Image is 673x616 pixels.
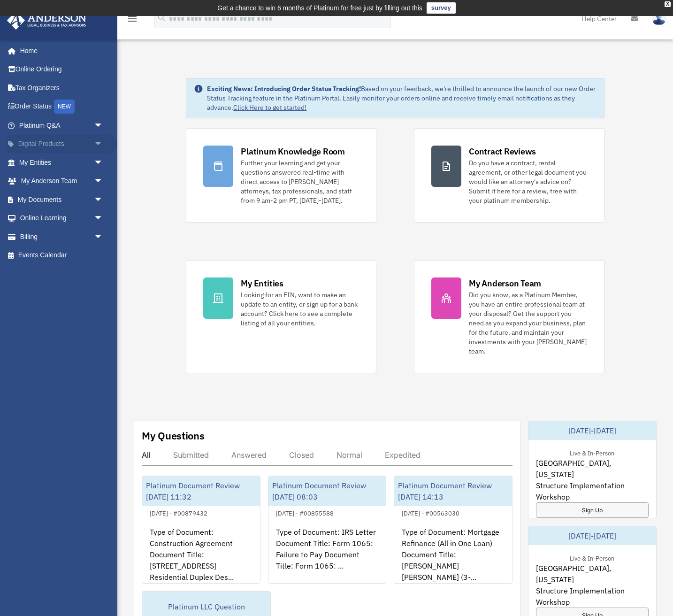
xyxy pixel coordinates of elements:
[7,246,117,265] a: Events Calendar
[7,153,117,172] a: My Entitiesarrow_drop_down
[142,519,260,592] div: Type of Document: Construction Agreement Document Title: [STREET_ADDRESS] Residential Duplex Des...
[528,526,657,545] div: [DATE]-[DATE]
[142,476,260,506] div: Platinum Document Review [DATE] 11:32
[94,190,113,209] span: arrow_drop_down
[142,476,260,584] a: Platinum Document Review [DATE] 11:32[DATE] - #00879432Type of Document: Construction Agreement D...
[7,172,117,191] a: My Anderson Teamarrow_drop_down
[652,12,666,25] img: User Pic
[528,421,657,440] div: [DATE]-[DATE]
[7,60,117,79] a: Online Ordering
[469,146,536,157] div: Contract Reviews
[394,508,467,517] div: [DATE] - #00563030
[241,277,283,289] div: My Entities
[142,508,215,517] div: [DATE] - #00879432
[394,476,512,584] a: Platinum Document Review [DATE] 14:13[DATE] - #00563030Type of Document: Mortgage Refinance (All ...
[157,13,167,23] i: search
[562,447,622,457] div: Live & In-Person
[536,502,649,518] a: Sign Up
[7,209,117,228] a: Online Learningarrow_drop_down
[54,100,75,114] div: NEW
[233,103,306,112] a: Click Here to get started!
[241,158,359,205] div: Further your learning and get your questions answered real-time with direct access to [PERSON_NAM...
[7,190,117,209] a: My Documentsarrow_drop_down
[469,277,541,289] div: My Anderson Team
[7,135,117,154] a: Digital Productsarrow_drop_down
[217,2,422,14] div: Get a chance to win 6 months of Platinum for free just by filling out this
[142,429,205,443] div: My Questions
[7,227,117,246] a: Billingarrow_drop_down
[94,116,113,135] span: arrow_drop_down
[241,290,359,328] div: Looking for an EIN, want to make an update to an entity, or sign up for a bank account? Click her...
[207,85,361,93] strong: Exciting News: Introducing Order Status Tracking!
[94,153,113,172] span: arrow_drop_down
[536,480,649,502] span: Structure Implementation Workshop
[469,158,587,205] div: Do you have a contract, rental agreement, or other legal document you would like an attorney's ad...
[414,128,604,223] a: Contract Reviews Do you have a contract, rental agreement, or other legal document you would like...
[94,172,113,191] span: arrow_drop_down
[231,450,267,460] div: Answered
[207,84,596,112] div: Based on your feedback, we're thrilled to announce the launch of our new Order Status Tracking fe...
[7,41,113,60] a: Home
[142,450,151,460] div: All
[127,16,138,24] a: menu
[562,553,622,562] div: Live & In-Person
[4,11,89,30] img: Anderson Advisors Platinum Portal
[7,97,117,116] a: Order StatusNEW
[665,1,671,7] div: close
[186,260,376,373] a: My Entities Looking for an EIN, want to make an update to an entity, or sign up for a bank accoun...
[173,450,209,460] div: Submitted
[414,260,604,373] a: My Anderson Team Did you know, as a Platinum Member, you have an entire professional team at your...
[268,519,386,592] div: Type of Document: IRS Letter Document Title: Form 1065: Failure to Pay Document Title: Form 1065:...
[394,519,512,592] div: Type of Document: Mortgage Refinance (All in One Loan) Document Title: [PERSON_NAME] [PERSON_NAME...
[268,476,386,506] div: Platinum Document Review [DATE] 08:03
[268,476,387,584] a: Platinum Document Review [DATE] 08:03[DATE] - #00855588Type of Document: IRS Letter Document Titl...
[7,116,117,135] a: Platinum Q&Aarrow_drop_down
[7,78,117,97] a: Tax Organizers
[289,450,314,460] div: Closed
[427,2,456,14] a: survey
[394,476,512,506] div: Platinum Document Review [DATE] 14:13
[268,508,341,517] div: [DATE] - #00855588
[536,457,649,480] span: [GEOGRAPHIC_DATA], [US_STATE]
[186,128,376,223] a: Platinum Knowledge Room Further your learning and get your questions answered real-time with dire...
[94,227,113,246] span: arrow_drop_down
[536,562,649,585] span: [GEOGRAPHIC_DATA], [US_STATE]
[385,450,421,460] div: Expedited
[336,450,362,460] div: Normal
[94,209,113,228] span: arrow_drop_down
[536,585,649,608] span: Structure Implementation Workshop
[469,290,587,356] div: Did you know, as a Platinum Member, you have an entire professional team at your disposal? Get th...
[127,13,138,24] i: menu
[241,146,345,157] div: Platinum Knowledge Room
[94,135,113,154] span: arrow_drop_down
